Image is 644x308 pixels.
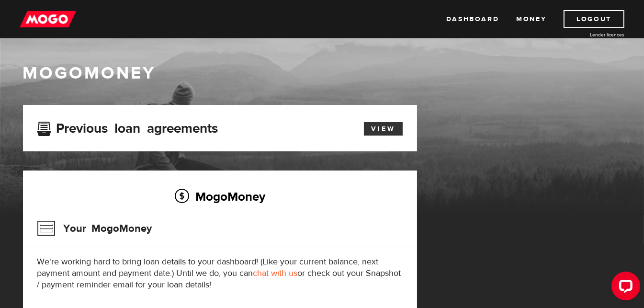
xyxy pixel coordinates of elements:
[37,256,403,291] p: We're working hard to bring loan details to your dashboard! (Like your current balance, next paym...
[604,268,644,308] iframe: LiveChat chat widget
[446,10,499,28] a: Dashboard
[23,63,621,83] h1: MogoMoney
[564,10,624,28] a: Logout
[253,268,298,279] a: chat with us
[37,186,403,206] h2: MogoMoney
[37,121,218,133] h3: Previous loan agreements
[37,216,152,241] h3: Your MogoMoney
[20,10,76,28] img: mogo_logo-11ee424be714fa7cbb0f0f49df9e16ec.png
[364,122,403,136] a: View
[553,31,624,38] a: Lender licences
[516,10,546,28] a: Money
